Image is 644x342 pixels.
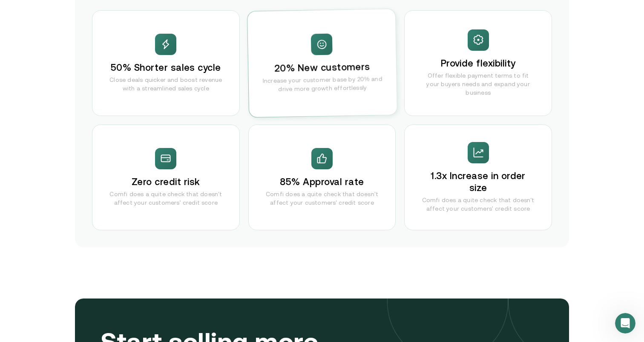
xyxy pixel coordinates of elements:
[422,170,535,194] h3: 1.3x Increase in order size
[274,61,370,75] h3: 20% New customers
[422,71,535,97] p: Offer flexible payment terms to fit your buyers needs and expand your business
[160,152,172,165] img: spark
[472,34,484,46] img: spark
[266,190,379,207] p: Comfi does a quite check that doesn't affect your customers' credit score
[257,74,388,93] p: Increase your customer base by 20% and drive more growth effortlessly
[109,190,222,207] p: Comfi does a quite check that doesn't affect your customers' credit score
[280,176,364,188] h3: 85% Approval rate
[132,176,200,188] h3: Zero credit risk
[111,62,221,74] h3: 50% Shorter sales cycle
[316,152,328,165] img: spark
[441,58,516,70] h3: Provide flexibility
[472,146,484,159] img: spark
[160,38,172,50] img: spark
[615,313,635,333] iframe: Intercom live chat
[316,38,328,50] img: spark
[109,75,222,93] p: Close deals quicker and boost revenue with a streamlined sales cycle
[422,196,535,213] p: Comfi does a quite check that doesn't affect your customers' credit score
